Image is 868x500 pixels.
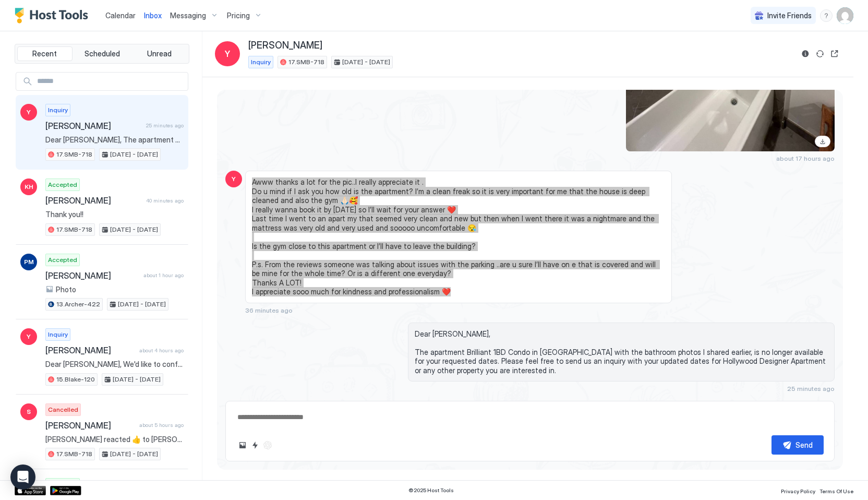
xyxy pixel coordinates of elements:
button: Recent [17,46,73,61]
span: Awww thanks a lot for the pic..I really appreciate it . Do u mind if I ask you how old is the apa... [252,177,665,296]
span: [PERSON_NAME] [45,345,135,355]
span: Dear [PERSON_NAME], The apartment Brilliant 1BD Condo in [GEOGRAPHIC_DATA] with the bathroom phot... [415,329,828,375]
span: Invite Friends [767,11,812,20]
span: Unread [147,49,172,58]
span: [PERSON_NAME] reacted 👍 to [PERSON_NAME] message "I understand, thank you very much for your repl... [45,435,184,444]
span: © 2025 Host Tools [408,487,454,494]
span: Accepted [48,480,77,489]
span: Y [27,108,31,117]
span: 17.SMB-718 [56,449,92,459]
span: [DATE] - [DATE] [342,57,390,67]
span: Scheduled [85,49,120,58]
span: 15.Blake-120 [56,375,95,384]
span: Calendar [105,11,136,20]
a: Google Play Store [50,486,81,495]
span: [DATE] - [DATE] [110,225,158,234]
span: about 17 hours ago [776,154,835,162]
span: [PERSON_NAME] [248,40,322,52]
span: Messaging [170,11,206,20]
span: [PERSON_NAME] [45,270,139,281]
button: Upload image [236,439,249,451]
span: Y [27,332,31,341]
span: [PERSON_NAME] [45,121,142,131]
span: about 5 hours ago [139,422,184,428]
a: Host Tools Logo [15,8,93,23]
span: [DATE] - [DATE] [110,449,158,459]
span: Pricing [227,11,250,20]
span: 25 minutes ago [787,385,835,392]
a: Inbox [144,10,162,21]
div: Open Intercom Messenger [10,465,35,490]
span: Accepted [48,180,77,189]
span: 17.SMB-718 [56,150,92,159]
span: Cancelled [48,405,78,414]
span: PM [24,257,34,267]
span: Inquiry [48,330,68,339]
button: Sync reservation [814,47,826,60]
span: 17.SMB-718 [56,225,92,234]
span: Terms Of Use [819,488,853,494]
span: S [27,407,31,416]
a: Calendar [105,10,136,21]
span: Y [232,174,236,184]
span: Inbox [144,11,162,20]
span: Thank you!! [45,210,184,219]
span: Accepted [48,255,77,265]
div: User profile [837,7,853,24]
span: Y [225,47,230,60]
a: Download [815,136,830,147]
span: Recent [32,49,57,58]
button: Reservation information [799,47,812,60]
div: Send [795,439,813,450]
span: [DATE] - [DATE] [113,375,161,384]
span: [DATE] - [DATE] [110,150,158,159]
span: Dear [PERSON_NAME], We'd like to confirm the apartment's location at 📍 [STREET_ADDRESS]❗️. The pr... [45,360,184,369]
span: Inquiry [251,57,271,67]
span: 17.SMB-718 [288,57,324,67]
span: 25 minutes ago [146,122,184,129]
a: App Store [15,486,46,495]
input: Input Field [33,73,188,90]
span: [PERSON_NAME] [45,420,135,431]
span: 13.Archer-422 [56,300,100,309]
a: Privacy Policy [781,485,815,496]
span: KH [25,182,33,192]
button: Send [771,435,824,455]
span: Dear [PERSON_NAME], The apartment Brilliant 1BD Condo in [GEOGRAPHIC_DATA] with the bathroom phot... [45,135,184,145]
div: tab-group [15,44,189,64]
span: 40 minutes ago [146,197,184,204]
span: [PERSON_NAME] [45,195,142,206]
span: Photo [56,285,76,294]
span: 36 minutes ago [245,306,293,314]
button: Unread [131,46,187,61]
span: about 1 hour ago [143,272,184,279]
span: Inquiry [48,105,68,115]
div: menu [820,9,833,22]
button: Scheduled [75,46,130,61]
button: Open reservation [828,47,841,60]
a: Terms Of Use [819,485,853,496]
button: Quick reply [249,439,261,451]
span: Privacy Policy [781,488,815,494]
span: [DATE] - [DATE] [118,300,166,309]
span: about 4 hours ago [139,347,184,354]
